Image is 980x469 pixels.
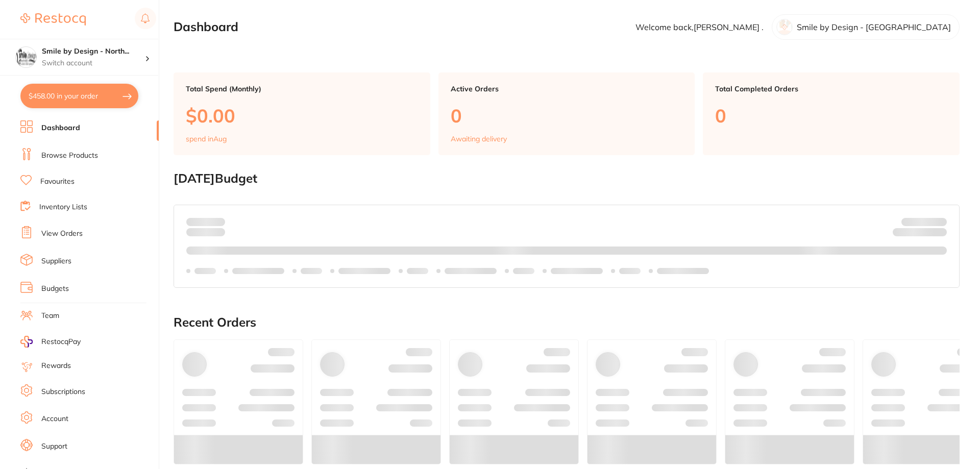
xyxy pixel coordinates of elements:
[715,105,947,126] p: 0
[551,267,603,275] p: Labels extended
[20,336,33,348] img: RestocqPay
[41,361,71,371] a: Rewards
[16,47,36,67] img: Smile by Design - North Sydney
[893,226,947,238] p: Remaining:
[232,267,284,275] p: Labels extended
[619,267,641,275] p: Labels
[715,85,947,93] p: Total Completed Orders
[703,72,960,155] a: Total Completed Orders0
[20,336,81,348] a: RestocqPay
[451,85,683,93] p: Active Orders
[207,217,225,226] strong: $0.00
[174,171,960,186] h2: [DATE] Budget
[41,441,67,452] a: Support
[39,202,87,212] a: Inventory Lists
[186,105,418,126] p: $0.00
[451,105,683,126] p: 0
[20,13,86,26] img: Restocq Logo
[41,256,71,266] a: Suppliers
[42,46,145,57] h4: Smile by Design - North Sydney
[338,267,390,275] p: Labels extended
[20,8,86,31] a: Restocq Logo
[797,22,951,32] p: Smile by Design - [GEOGRAPHIC_DATA]
[301,267,322,275] p: Labels
[40,177,75,187] a: Favourites
[407,267,428,275] p: Labels
[657,267,709,275] p: Labels extended
[41,229,83,239] a: View Orders
[635,22,764,32] p: Welcome back, [PERSON_NAME] .
[513,267,534,275] p: Labels
[451,135,507,143] p: Awaiting delivery
[174,72,430,155] a: Total Spend (Monthly)$0.00spend inAug
[929,230,947,239] strong: $0.00
[438,72,695,155] a: Active Orders0Awaiting delivery
[186,135,227,143] p: spend in Aug
[901,217,947,226] p: Budget:
[186,217,225,226] p: Spent:
[42,58,145,68] p: Switch account
[186,85,418,93] p: Total Spend (Monthly)
[41,337,81,347] span: RestocqPay
[41,151,98,161] a: Browse Products
[445,267,497,275] p: Labels extended
[174,20,238,34] h2: Dashboard
[41,311,59,321] a: Team
[20,84,138,108] button: $458.00 in your order
[186,226,225,238] p: month
[41,123,80,133] a: Dashboard
[927,217,947,226] strong: $NaN
[174,315,960,330] h2: Recent Orders
[41,284,69,294] a: Budgets
[41,414,68,424] a: Account
[41,387,85,397] a: Subscriptions
[194,267,216,275] p: Labels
